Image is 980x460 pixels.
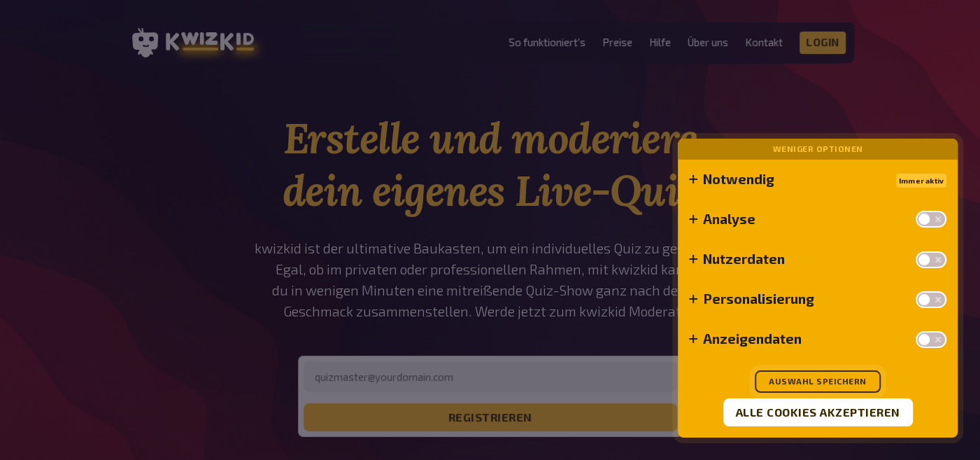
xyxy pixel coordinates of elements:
[689,171,946,188] summary: NotwendigImmer aktiv
[755,370,881,393] button: Auswahl speichern
[689,330,946,348] summary: Anzeigendaten
[689,250,946,267] summary: Nutzerdaten
[723,398,913,426] button: Alle Cookies akzeptieren
[689,291,946,308] summary: Personalisierung
[689,210,946,228] summary: Analyse
[773,144,863,154] button: Weniger Optionen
